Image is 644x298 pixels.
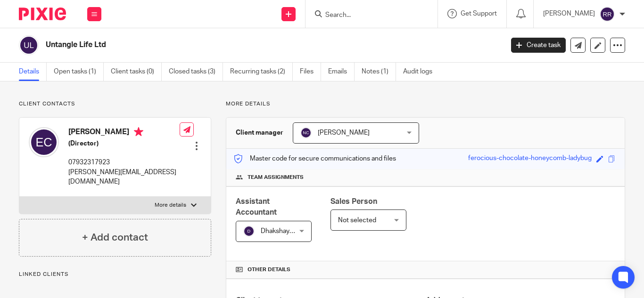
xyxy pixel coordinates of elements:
p: [PERSON_NAME][EMAIL_ADDRESS][DOMAIN_NAME] [68,168,180,187]
h4: + Add contact [82,230,148,245]
a: Notes (1) [362,63,396,81]
span: [PERSON_NAME] [318,129,370,136]
img: svg%3E [29,127,59,157]
a: Details [19,63,47,81]
p: 07932317923 [68,158,180,167]
span: Dhakshaya M [261,228,300,234]
div: ferocious-chocolate-honeycomb-ladybug [468,153,592,164]
h2: Untangle Life Ltd [46,40,407,50]
a: Closed tasks (3) [169,63,223,81]
input: Search [324,11,409,20]
p: More details [226,100,625,108]
a: Files [300,63,321,81]
img: svg%3E [300,127,312,138]
a: Recurring tasks (2) [230,63,293,81]
img: svg%3E [600,7,615,22]
p: Linked clients [19,271,211,278]
a: Client tasks (0) [111,63,162,81]
a: Audit logs [403,63,439,81]
span: Get Support [461,10,497,17]
p: [PERSON_NAME] [543,9,595,18]
a: Create task [511,38,566,53]
span: Sales Person [330,198,377,205]
p: Client contacts [19,100,211,108]
p: More details [155,201,186,209]
img: Pixie [19,8,66,20]
img: svg%3E [243,226,255,237]
span: Team assignments [248,174,304,181]
i: Primary [134,127,143,137]
h3: Client manager [236,128,283,137]
span: Not selected [338,217,376,224]
span: Assistant Accountant [236,198,277,216]
span: Other details [248,266,290,274]
img: svg%3E [19,35,39,55]
p: Master code for secure communications and files [233,154,396,163]
a: Open tasks (1) [54,63,104,81]
h5: (Director) [68,139,180,148]
h4: [PERSON_NAME] [68,127,180,139]
a: Emails [328,63,355,81]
